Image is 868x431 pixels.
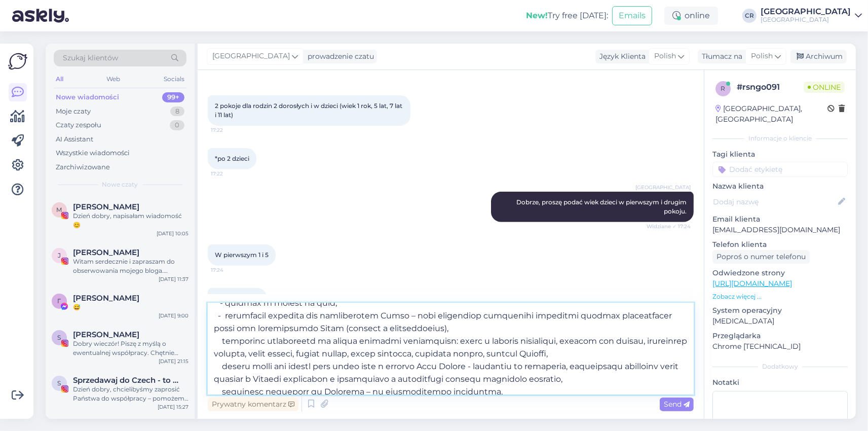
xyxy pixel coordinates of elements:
div: CR [742,9,757,23]
div: Dzień dobry, napisałam wiadomość 😊 [73,211,188,230]
span: [GEOGRAPHIC_DATA] [635,184,691,191]
p: [EMAIL_ADDRESS][DOMAIN_NAME] [712,225,848,235]
div: Web [105,73,123,86]
b: New! [526,11,548,20]
span: Widziane ✓ 17:24 [647,223,691,230]
div: Archiwum [790,50,847,63]
input: Dodać etykietę [712,162,848,177]
img: Askly Logo [8,52,27,71]
div: [DATE] 9:00 [159,312,188,319]
div: prowadzenie czatu [304,51,374,62]
span: Галина Попова [73,294,139,303]
span: Sylwia Tomczak [73,330,139,339]
span: S [58,334,61,341]
span: [GEOGRAPHIC_DATA] [212,51,290,62]
div: [GEOGRAPHIC_DATA] [761,16,851,24]
div: Dobry wieczór! Piszę z myślą o ewentualnej współpracy. Chętnie przygotuję materiały w ramach poby... [73,339,188,357]
div: Socials [162,73,186,86]
p: Chrome [TECHNICAL_ID] [712,341,848,352]
span: 2 pokoje dla rodzin 2 dorosłych i w dzieci (wiek 1 rok, 5 lat, 7 lat i 11 lat) [215,102,404,119]
span: Г [58,297,61,305]
div: [DATE] 21:15 [159,357,188,365]
p: Telefon klienta [712,239,848,250]
div: [DATE] 10:05 [157,230,188,237]
div: 8 [170,106,184,117]
span: 17:22 [211,170,249,177]
p: Przeglądarka [712,331,848,341]
div: Moje czaty [56,106,91,117]
a: [URL][DOMAIN_NAME] [712,279,792,288]
p: System operacyjny [712,305,848,316]
div: Dodatkowy [712,362,848,371]
div: [GEOGRAPHIC_DATA], [GEOGRAPHIC_DATA] [715,103,827,125]
div: Informacje o kliencie [712,134,848,143]
input: Dodaj nazwę [713,196,836,207]
div: Poproś o numer telefonu [712,250,810,264]
span: *po 2 dzieci [215,155,249,162]
span: Polish [654,51,676,62]
span: Joanna Wesołek [73,248,139,257]
span: 17:24 [211,266,249,274]
div: Język Klienta [595,51,646,62]
div: All [54,73,65,86]
div: # rsngo091 [737,81,804,93]
span: 17:22 [211,126,249,134]
div: Wszystkie wiadomości [56,148,130,158]
div: Czaty zespołu [56,120,101,130]
span: Online [804,82,845,93]
span: r [721,85,726,92]
p: Odwiedzone strony [712,268,848,278]
span: W pierwszym 1 i 5 [215,251,269,259]
div: Witam serdecznie i zapraszam do obserwowania mojego bloga. Obecnie posiadam ponad 22 tys. followe... [73,257,188,275]
span: Polish [751,51,773,62]
span: M [57,206,62,213]
span: Monika Kowalewska [73,202,139,211]
p: Notatki [712,377,848,388]
div: [DATE] 15:27 [158,403,188,411]
span: Dobrze, proszę podać wiek dzieci w pierwszym i drugim pokoju. [516,198,688,215]
div: Dzień dobry, chcielibyśmy zaprosić Państwa do współpracy – pomożemy dotrzeć do czeskich i [DEMOGR... [73,385,188,403]
div: 😅 [73,303,188,312]
div: [GEOGRAPHIC_DATA] [761,8,851,16]
span: Szukaj klientów [63,53,118,63]
span: Nowe czaty [102,180,138,189]
span: Send [664,400,690,409]
span: J [58,252,61,259]
div: 99+ [162,92,184,102]
p: Email klienta [712,214,848,225]
p: Nazwa klienta [712,181,848,192]
p: Tagi klienta [712,149,848,160]
a: [GEOGRAPHIC_DATA][GEOGRAPHIC_DATA] [761,8,862,24]
div: Nowe wiadomości [56,92,119,102]
div: [DATE] 11:37 [159,275,188,283]
span: S [58,379,61,387]
button: Emails [612,6,652,25]
textarea: Loremipsum dolor s ametco adipisc "Elitsedd Eiusmo Tempor Incididunt u Labore" etdolore - magnaal... [208,303,694,394]
p: [MEDICAL_DATA] [712,316,848,327]
span: Sprzedawaj do Czech - to proste! [73,376,178,385]
div: 0 [170,120,184,130]
div: Tłumacz na [698,51,742,62]
div: Try free [DATE]: [526,10,608,22]
div: online [664,7,718,25]
div: AI Assistant [56,134,93,145]
div: Prywatny komentarz [208,398,298,411]
p: Zobacz więcej ... [712,292,848,301]
div: Zarchiwizowane [56,162,110,172]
